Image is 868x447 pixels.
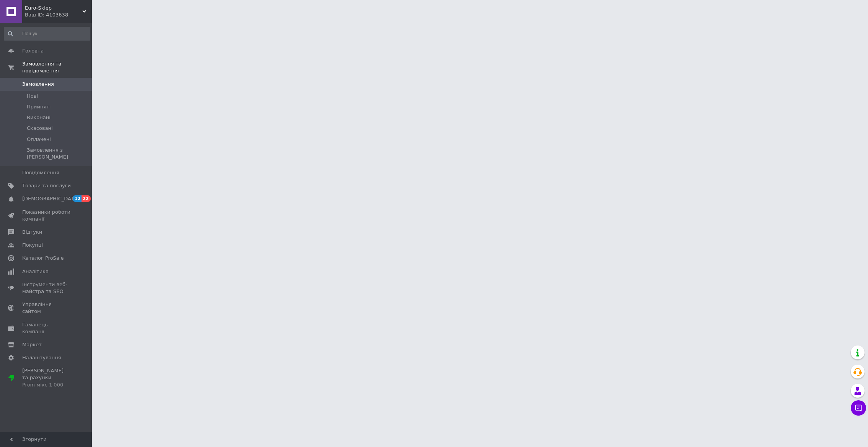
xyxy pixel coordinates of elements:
[4,27,90,41] input: Пошук
[27,125,53,132] span: Скасовані
[22,81,54,88] span: Замовлення
[27,114,51,121] span: Виконані
[22,47,44,54] span: Головна
[22,301,71,315] span: Управління сайтом
[25,11,92,18] div: Ваш ID: 4103638
[22,255,64,262] span: Каталог ProSale
[27,93,38,100] span: Нові
[22,182,71,189] span: Товари та послуги
[22,61,92,74] span: Замовлення та повідомлення
[73,195,82,202] span: 12
[22,281,71,295] span: Інструменти веб-майстра та SEO
[22,354,61,361] span: Налаштування
[27,103,51,110] span: Прийняті
[22,321,71,335] span: Гаманець компанії
[82,195,90,202] span: 22
[22,242,43,249] span: Покупці
[22,195,79,202] span: [DEMOGRAPHIC_DATA]
[22,229,42,236] span: Відгуки
[22,341,42,348] span: Маркет
[22,209,71,223] span: Показники роботи компанії
[27,136,51,143] span: Оплачені
[27,147,90,160] span: Замовлення з [PERSON_NAME]
[22,382,71,388] div: Prom мікс 1 000
[22,367,71,388] span: [PERSON_NAME] та рахунки
[22,169,59,176] span: Повідомлення
[22,268,49,275] span: Аналітика
[851,400,866,416] button: Чат з покупцем
[25,5,82,11] span: Euro-Sklep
